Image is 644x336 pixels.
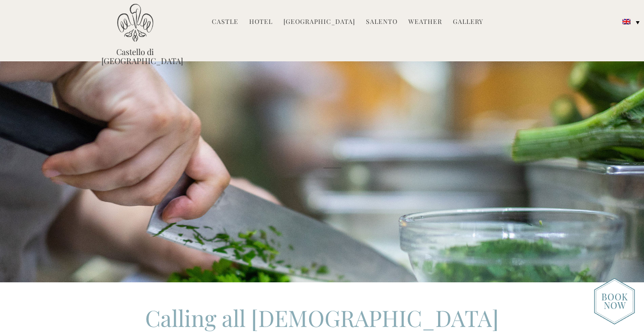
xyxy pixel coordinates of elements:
[408,17,442,28] a: Weather
[249,17,273,28] a: Hotel
[366,17,397,28] a: Salento
[101,47,169,65] a: Castello di [GEOGRAPHIC_DATA]
[212,17,238,28] a: Castle
[594,278,635,325] img: new-booknow.png
[622,19,630,24] img: English
[283,17,355,28] a: [GEOGRAPHIC_DATA]
[117,4,153,42] img: Castello di Ugento
[453,17,483,28] a: Gallery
